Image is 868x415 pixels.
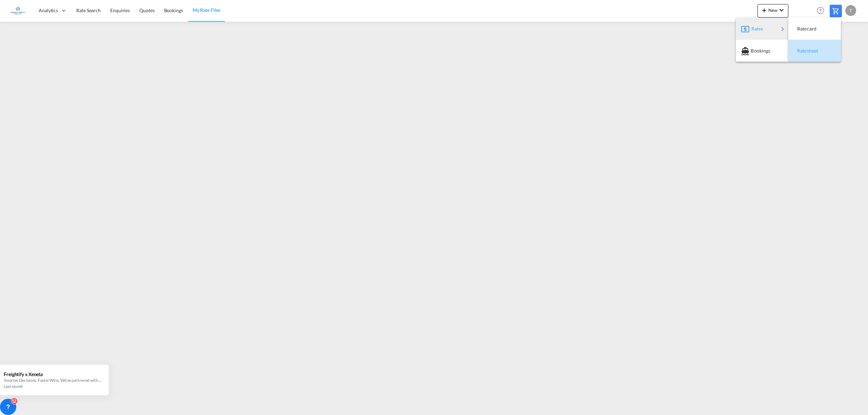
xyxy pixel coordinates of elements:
[794,20,835,37] div: Ratecard
[794,42,835,59] div: Ratesheet
[751,44,758,58] span: Bookings
[751,22,759,36] span: Rates
[797,22,805,36] span: Ratecard
[741,42,783,59] div: Bookings
[736,40,788,62] button: Bookings
[778,25,787,33] md-icon: icon-chevron-right
[797,44,805,58] span: Ratesheet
